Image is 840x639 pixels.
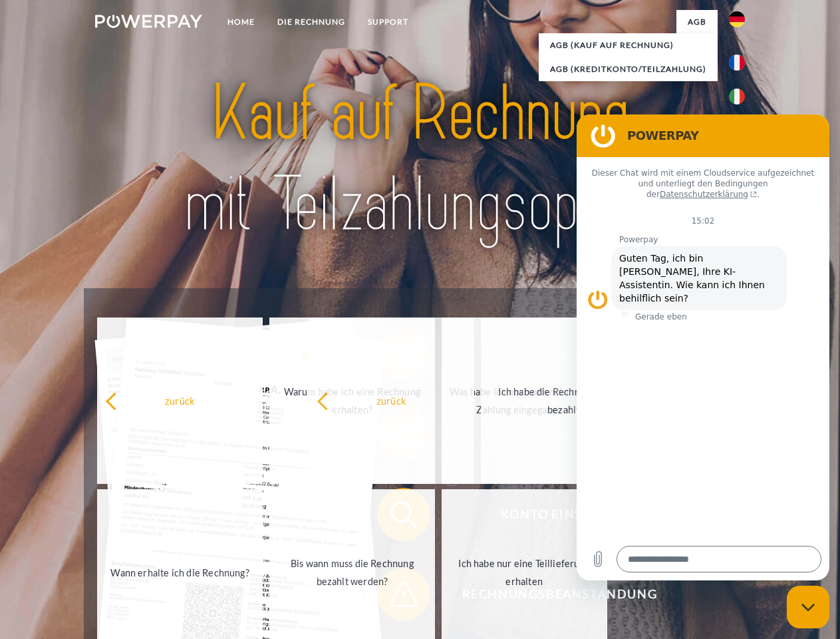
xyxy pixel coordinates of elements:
[277,383,427,419] div: Warum habe ich eine Rechnung erhalten?
[489,383,638,419] div: Ich habe die Rechnung bereits bezahlt
[216,10,266,34] a: Home
[356,10,420,34] a: SUPPORT
[450,554,599,590] div: Ich habe nur eine Teillieferung erhalten
[277,554,427,590] div: Bis wann muss die Rechnung bezahlt werden?
[729,11,745,27] img: de
[729,89,745,105] img: it
[266,10,356,34] a: DIE RECHNUNG
[729,55,745,71] img: fr
[539,57,718,81] a: AGB (Kreditkonto/Teilzahlung)
[105,563,255,581] div: Wann erhalte ich die Rechnung?
[127,64,713,255] img: title-powerpay_de.svg
[95,15,202,28] img: logo-powerpay-white.svg
[539,33,718,57] a: AGB (Kauf auf Rechnung)
[317,391,466,409] div: zurück
[577,114,829,580] iframe: Messaging-Fenster
[105,391,255,409] div: zurück
[787,586,829,628] iframe: Schaltfläche zum Öffnen des Messaging-Fensters; Konversation läuft
[676,10,718,34] a: agb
